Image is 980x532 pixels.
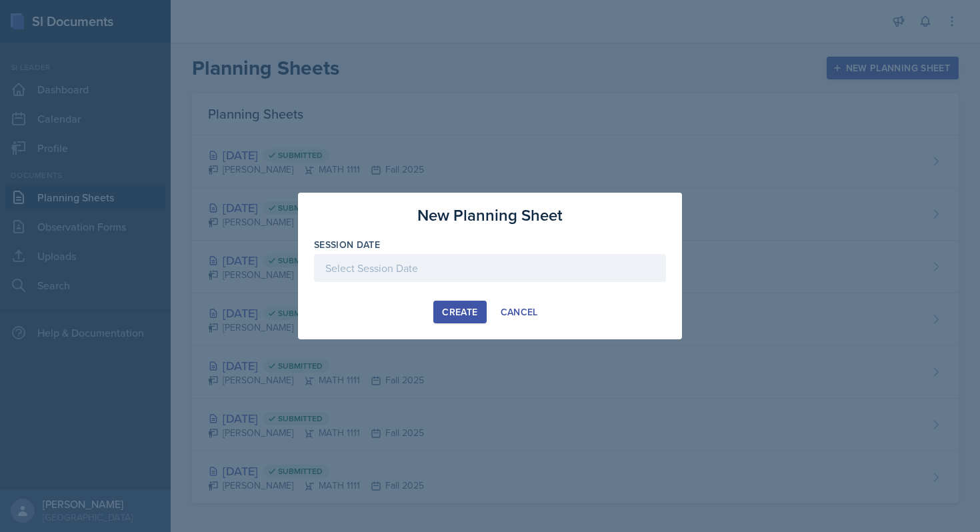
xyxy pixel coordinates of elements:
[314,238,380,251] label: Session Date
[417,203,563,227] h3: New Planning Sheet
[442,307,477,317] div: Create
[433,301,486,323] button: Create
[492,301,547,323] button: Cancel
[501,307,538,317] div: Cancel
